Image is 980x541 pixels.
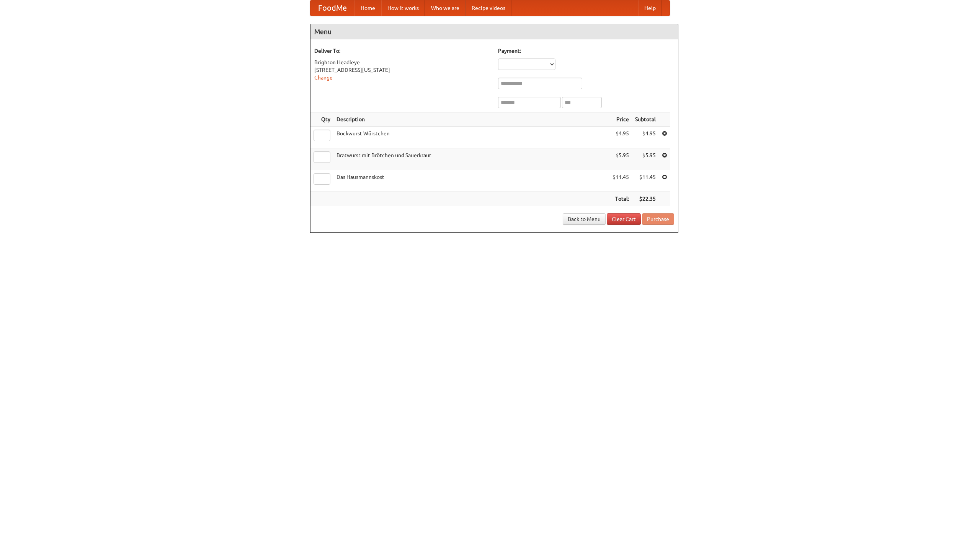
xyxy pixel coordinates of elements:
[425,0,465,16] a: Who we are
[563,213,606,225] a: Back to Menu
[632,127,659,148] td: $4.95
[609,148,632,170] td: $5.95
[609,112,632,127] th: Price
[607,213,641,225] a: Clear Cart
[314,75,333,81] a: Change
[314,47,490,55] h5: Deliver To:
[465,0,511,16] a: Recipe videos
[333,148,609,170] td: Bratwurst mit Brötchen und Sauerkraut
[609,192,632,206] th: Total:
[333,127,609,148] td: Bockwurst Würstchen
[310,0,354,16] a: FoodMe
[642,213,674,225] button: Purchase
[314,58,490,66] div: Brighton Headleye
[310,24,678,39] h4: Menu
[333,112,609,127] th: Description
[314,66,490,74] div: [STREET_ADDRESS][US_STATE]
[609,127,632,148] td: $4.95
[632,148,659,170] td: $5.95
[609,170,632,192] td: $11.45
[638,0,662,16] a: Help
[354,0,381,16] a: Home
[498,47,674,55] h5: Payment:
[310,112,333,127] th: Qty
[632,192,659,206] th: $22.35
[632,170,659,192] td: $11.45
[333,170,609,192] td: Das Hausmannskost
[632,112,659,127] th: Subtotal
[381,0,425,16] a: How it works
